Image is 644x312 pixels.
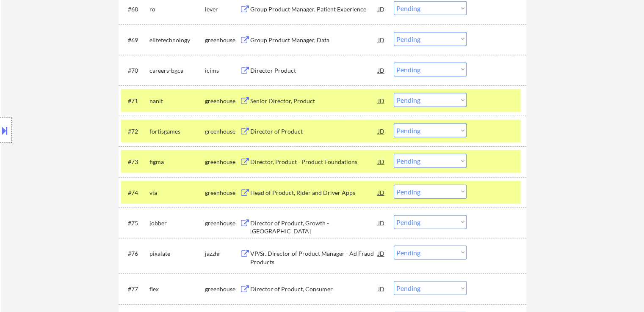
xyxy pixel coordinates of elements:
[377,32,386,47] div: JD
[377,63,386,78] div: JD
[128,5,143,14] div: #68
[149,285,205,293] div: flex
[250,36,378,44] div: Group Product Manager, Data
[149,36,205,44] div: elitetechnology
[205,158,240,166] div: greenhouse
[149,158,205,166] div: figma
[205,5,240,14] div: lever
[377,93,386,108] div: JD
[205,285,240,293] div: greenhouse
[205,66,240,75] div: icims
[250,66,378,75] div: Director Product
[205,97,240,105] div: greenhouse
[250,285,378,293] div: Director of Product, Consumer
[250,219,378,235] div: Director of Product, Growth - [GEOGRAPHIC_DATA]
[250,158,378,166] div: Director, Product - Product Foundations
[377,246,386,261] div: JD
[205,36,240,44] div: greenhouse
[250,127,378,136] div: Director of Product
[205,189,240,197] div: greenhouse
[377,281,386,296] div: JD
[377,185,386,200] div: JD
[128,219,143,227] div: #75
[377,154,386,169] div: JD
[149,127,205,136] div: fortisgames
[149,5,205,14] div: ro
[377,215,386,230] div: JD
[149,189,205,197] div: via
[128,285,143,293] div: #77
[205,127,240,136] div: greenhouse
[149,249,205,258] div: pixalate
[377,123,386,139] div: JD
[149,219,205,227] div: jobber
[205,249,240,258] div: jazzhr
[128,249,143,258] div: #76
[377,1,386,16] div: JD
[149,97,205,105] div: nanit
[250,5,378,14] div: Group Product Manager, Patient Experience
[205,219,240,227] div: greenhouse
[250,189,378,197] div: Head of Product, Rider and Driver Apps
[250,97,378,105] div: Senior Director, Product
[128,36,143,44] div: #69
[250,249,378,266] div: VP/Sr. Director of Product Manager - Ad Fraud Products
[149,66,205,75] div: careers-bgca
